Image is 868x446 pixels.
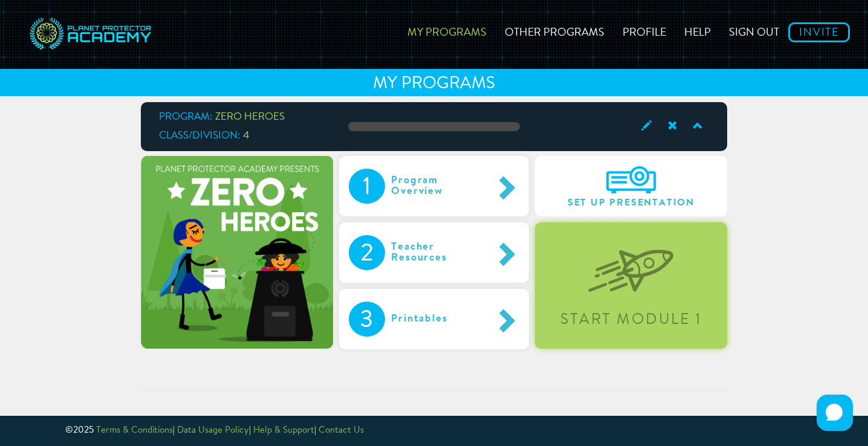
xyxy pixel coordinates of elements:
[385,169,493,204] div: Program Overview
[349,169,385,204] div: 1
[606,166,656,193] img: A6IEyHKz3Om3AAAAAElFTkSuQmCC
[249,426,251,435] span: |
[684,118,709,134] span: Collapse
[27,9,154,60] img: svg+xml;base64,PD94bWwgdmVyc2lvbj0iMS4wIiBlbmNvZGluZz0idXRmLTgiPz4NCjwhLS0gR2VuZXJhdG9yOiBBZG9iZS...
[675,9,720,52] a: Help
[73,426,94,435] span: 2025
[720,9,788,52] a: Sign out
[141,156,333,348] img: zeroHeroes-709919bdc35c19934481c5a402c44ecc.png
[177,426,249,435] a: Data Usage Policy
[398,9,496,52] a: My Programs
[385,302,479,337] div: Printables
[496,9,614,52] a: Other Programs
[349,302,385,337] div: 3
[788,22,850,42] a: Invite
[159,131,241,141] span: Class/Division:
[545,198,717,208] span: Set Up Presentation
[243,131,250,141] span: 4
[349,235,385,270] div: 2
[319,426,364,435] a: Contact Us
[814,392,856,434] iframe: HelpCrunch
[314,426,316,435] span: |
[96,426,173,435] a: Terms & Conditions
[215,112,285,122] span: ZERO HEROES
[588,230,673,292] img: startLevel-067b1d7070320fa55a55bc2f2caa8c2a.png
[632,118,658,134] span: Edit Class
[173,426,175,435] span: |
[537,312,725,328] div: Start Module 1
[253,426,314,435] a: Help & Support
[65,426,73,435] span: ©
[159,112,213,122] span: Program:
[614,9,675,52] a: Profile
[385,235,493,270] div: Teacher Resources
[658,118,684,134] span: Archive Class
